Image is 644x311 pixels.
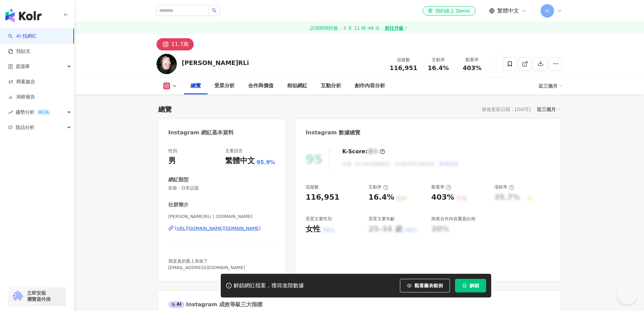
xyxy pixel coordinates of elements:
div: 追蹤數 [390,57,418,63]
div: 漲粉率 [494,184,514,190]
span: [PERSON_NAME]RLi | [DOMAIN_NAME] [168,214,276,220]
div: 觀看率 [431,184,451,190]
div: 繁體中文 [225,156,255,166]
div: 性別 [168,148,177,154]
button: 觀看圖表範例 [400,279,450,292]
div: 受眾分析 [214,82,235,90]
a: 找貼文 [8,48,30,55]
div: 女性 [306,224,320,235]
div: [URL][DOMAIN_NAME][DOMAIN_NAME] [175,225,261,231]
div: [PERSON_NAME]RLi [182,59,249,67]
button: 11.7萬 [157,38,194,50]
span: 16.4% [428,65,449,71]
img: KOL Avatar [157,54,177,74]
span: 資源庫 [16,59,30,74]
div: AI [168,301,185,308]
span: 繁體中文 [497,7,519,15]
div: 總覽 [191,82,201,90]
a: [URL][DOMAIN_NAME][DOMAIN_NAME] [168,225,276,231]
div: 受眾主要性別 [306,216,332,222]
div: Instagram 網紅基本資料 [168,129,234,136]
span: 解鎖 [470,283,479,288]
div: 互動分析 [321,82,341,90]
span: 403% [463,65,482,71]
div: 相似網紅 [287,82,307,90]
a: chrome extension立即安裝 瀏覽器外掛 [9,287,66,305]
div: 403% [431,192,454,203]
a: 洞察報告 [8,94,35,101]
div: 男 [168,156,176,166]
span: search [212,8,217,13]
span: 彩妝 · 日常話題 [168,185,276,191]
div: 互動率 [426,57,451,63]
div: 網紅類型 [168,176,189,183]
span: 立即安裝 瀏覽器外掛 [27,290,51,302]
div: 追蹤數 [306,184,319,190]
a: searchAI 找網紅 [8,33,37,40]
a: 商案媒合 [8,79,35,85]
div: 11.7萬 [171,40,189,49]
a: 預約線上 Demo [423,6,475,16]
div: Instagram 數據總覽 [306,129,360,136]
span: 趨勢分析 [16,105,51,120]
img: logo [5,9,42,22]
div: 近三個月 [537,105,560,114]
button: 解鎖 [455,279,486,292]
a: 試用時間尚餘：3 天 11 時 48 分，前往升級！ [74,22,644,34]
div: 總覽 [158,105,172,114]
div: 主要語言 [225,148,243,154]
div: 合作與價值 [248,82,273,90]
span: 95.9% [257,159,276,166]
div: BETA [36,109,51,116]
div: 預約線上 Demo [428,7,470,14]
div: 互動率 [368,184,388,190]
div: 受眾主要年齡 [368,216,395,222]
div: 觀看率 [459,57,485,63]
div: 社群簡介 [168,201,189,208]
img: chrome extension [11,291,24,302]
span: H [545,7,549,15]
div: 近三個月 [539,81,562,91]
span: 116,951 [390,64,418,71]
div: 商業合作內容覆蓋比例 [431,216,475,222]
div: 創作內容分析 [355,82,385,90]
span: rise [8,110,13,115]
div: Instagram 成效等級三大指標 [168,301,262,308]
div: 16.4% [368,192,394,203]
div: 最後更新日期：[DATE] [482,107,531,112]
span: 我是真的愛上美妝了 [EMAIL_ADDRESS][DOMAIN_NAME] [168,259,245,270]
div: 解鎖網紅檔案，獲得進階數據 [234,282,304,289]
div: K-Score : [342,148,385,155]
strong: 前往升級 [385,25,404,31]
div: 116,951 [306,192,339,203]
span: 觀看圖表範例 [414,283,443,288]
span: 競品分析 [16,120,34,135]
span: lock [462,283,467,288]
